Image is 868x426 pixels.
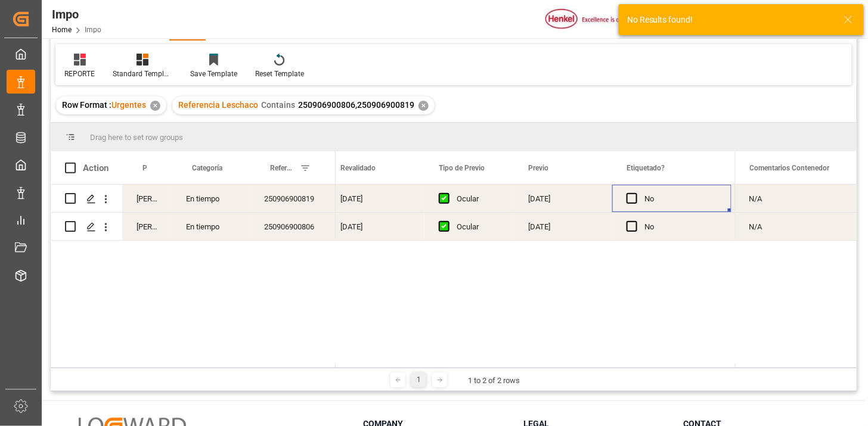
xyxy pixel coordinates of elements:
[172,185,250,212] div: En tiempo
[545,9,646,30] img: Henkel%20logo.jpg_1689854090.jpg
[457,185,500,213] div: Ocular
[340,164,376,172] span: Revalidado
[514,213,612,240] div: [DATE]
[192,164,222,172] span: Categoría
[735,213,857,241] div: Press SPACE to select this row.
[150,101,160,111] div: ✕
[52,26,72,34] a: Home
[83,163,108,173] div: Action
[261,100,295,110] span: Contains
[468,375,520,387] div: 1 to 2 of 2 rows
[326,213,424,240] div: [DATE]
[64,69,95,79] div: REPORTE
[270,164,295,172] span: Referencia Leschaco
[62,100,111,110] span: Row Format :
[122,185,172,212] div: [PERSON_NAME]
[418,101,429,111] div: ✕
[457,213,500,241] div: Ocular
[113,69,172,79] div: Standard Templates
[255,69,304,79] div: Reset Template
[750,164,830,172] span: Comentarios Contenedor
[111,100,146,110] span: Urgentes
[52,5,101,23] div: Impo
[326,185,424,212] div: [DATE]
[178,100,258,110] span: Referencia Leschaco
[172,213,250,240] div: En tiempo
[51,213,336,241] div: Press SPACE to select this row.
[735,185,857,212] div: N/A
[514,185,612,212] div: [DATE]
[735,213,857,240] div: N/A
[90,133,183,142] span: Drag here to set row groups
[627,14,832,26] div: No Results found!
[644,185,717,213] div: No
[250,185,336,212] div: 250906900819
[411,372,426,387] div: 1
[627,164,665,172] span: Etiquetado?
[528,164,548,172] span: Previo
[51,185,336,213] div: Press SPACE to select this row.
[122,213,172,240] div: [PERSON_NAME]
[735,185,857,213] div: Press SPACE to select this row.
[439,164,485,172] span: Tipo de Previo
[298,100,414,110] span: 250906900806,250906900819
[142,164,147,172] span: Persona responsable de seguimiento
[250,213,336,240] div: 250906900806
[644,213,717,241] div: No
[190,69,237,79] div: Save Template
